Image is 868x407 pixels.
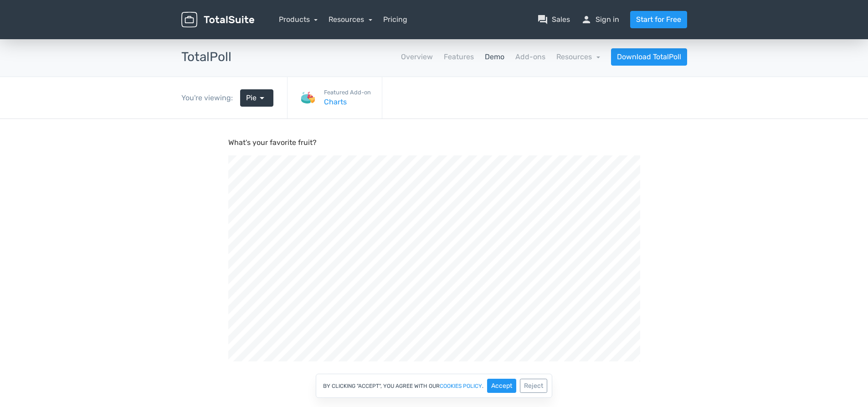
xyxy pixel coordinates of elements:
a: Features [444,52,474,62]
p: What's your favorite fruit? [228,18,640,29]
span: person [581,14,592,25]
a: Resources [556,52,600,61]
a: Download TotalPoll [611,48,687,66]
a: personSign in [581,14,619,25]
a: Demo [485,52,504,62]
a: Pricing [383,14,407,25]
a: Charts [324,97,371,108]
a: Resources [329,15,372,24]
span: arrow_drop_down [257,93,267,103]
h3: TotalPoll [181,50,231,64]
a: Products [279,15,318,24]
a: Add-ons [515,52,545,62]
button: Reject [520,379,547,393]
a: Start for Free [630,11,687,28]
span: question_answer [537,14,548,25]
a: Overview [401,52,433,62]
small: Featured Add-on [324,88,371,97]
img: TotalSuite for WordPress [181,12,254,28]
a: Pie arrow_drop_down [240,89,273,107]
div: You're viewing: [181,93,240,103]
span: Pie [246,93,257,103]
img: Charts [298,89,317,107]
a: question_answerSales [537,14,570,25]
a: cookies policy [440,383,482,389]
button: Accept [487,379,516,393]
div: By clicking "Accept", you agree with our . [316,374,552,398]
